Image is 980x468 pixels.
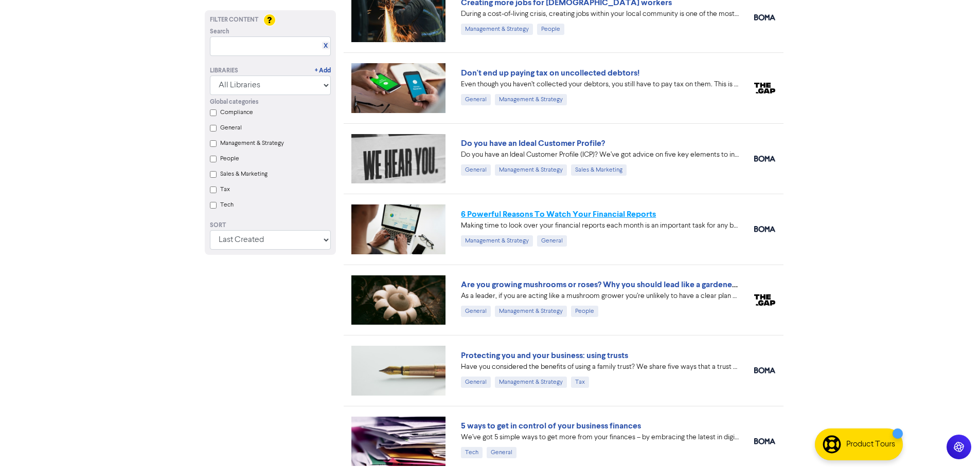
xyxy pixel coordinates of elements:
label: People [220,154,239,163]
div: General [461,306,491,317]
a: 6 Powerful Reasons To Watch Your Financial Reports [461,209,656,219]
div: Management & Strategy [495,377,567,388]
div: Tax [571,377,589,388]
div: People [571,306,598,317]
div: Management & Strategy [461,235,533,247]
a: X [324,42,328,50]
label: General [220,123,242,133]
div: Sales & Marketing [571,164,627,176]
div: Management & Strategy [495,94,567,105]
div: General [461,164,491,176]
div: Global categories [210,98,331,107]
div: People [537,24,564,35]
div: As a leader, if you are acting like a mushroom grower you’re unlikely to have a clear plan yourse... [461,291,739,302]
img: boma_accounting [754,226,775,232]
div: Have you considered the benefits of using a family trust? We share five ways that a trust can hel... [461,362,739,372]
div: We’ve got 5 simple ways to get more from your finances – by embracing the latest in digital accou... [461,432,739,443]
img: boma [754,367,775,373]
div: Do you have an Ideal Customer Profile (ICP)? We’ve got advice on five key elements to include in ... [461,149,739,160]
iframe: Chat Widget [851,357,980,468]
div: General [537,235,567,247]
label: Compliance [220,108,253,117]
img: thegap [754,294,775,306]
a: Are you growing mushrooms or roses? Why you should lead like a gardener, not a grower [461,279,786,290]
div: General [487,447,516,458]
img: boma [754,156,775,162]
label: Tech [220,200,234,210]
img: boma [754,14,775,21]
div: Libraries [210,66,238,76]
label: Tax [220,185,230,194]
div: Even though you haven’t collected your debtors, you still have to pay tax on them. This is becaus... [461,79,739,90]
img: thegap [754,83,775,94]
div: General [461,377,491,388]
div: During a cost-of-living crisis, creating jobs within your local community is one of the most impo... [461,9,739,20]
img: boma_accounting [754,438,775,444]
div: Sort [210,221,331,230]
div: Management & Strategy [461,24,533,35]
div: Making time to look over your financial reports each month is an important task for any business ... [461,220,739,231]
div: Management & Strategy [495,164,567,176]
a: 5 ways to get in control of your business finances [461,421,641,431]
a: Protecting you and your business: using trusts [461,350,628,361]
div: General [461,94,491,105]
a: Don't end up paying tax on uncollected debtors! [461,68,639,78]
span: Search [210,27,229,36]
a: Do you have an Ideal Customer Profile? [461,138,605,148]
a: + Add [315,66,331,76]
div: Filter Content [210,15,331,25]
label: Sales & Marketing [220,170,268,179]
label: Management & Strategy [220,139,284,148]
div: Management & Strategy [495,306,567,317]
div: Tech [461,447,483,458]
